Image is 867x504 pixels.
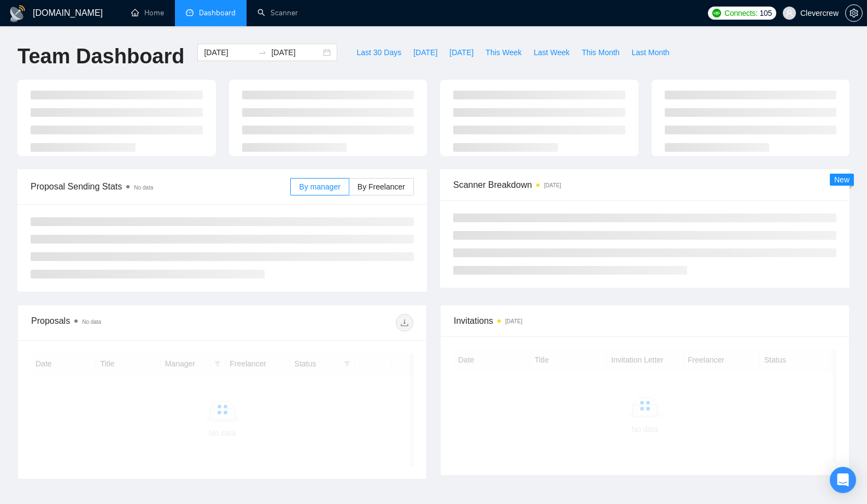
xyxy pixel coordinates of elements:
span: Proposal Sending Stats [31,180,290,193]
button: Last 30 Days [350,44,407,61]
button: This Month [576,44,625,61]
button: Last Week [528,44,576,61]
button: [DATE] [407,44,443,61]
button: [DATE] [443,44,479,61]
span: By Freelancer [358,182,405,191]
span: No data [134,185,153,191]
div: Open Intercom Messenger [830,467,856,493]
span: setting [846,9,862,17]
button: Last Month [625,44,675,61]
span: Dashboard [199,8,236,17]
span: to [258,48,267,57]
span: user [786,9,793,17]
span: [DATE] [413,46,437,58]
span: New [834,175,850,184]
span: Last Week [534,46,570,58]
a: searchScanner [257,8,298,17]
a: homeHome [131,8,164,17]
time: [DATE] [544,182,561,188]
span: Last Month [631,46,669,58]
img: upwork-logo.png [712,9,721,17]
span: 105 [760,7,772,19]
time: [DATE] [505,318,522,324]
span: dashboard [186,9,194,16]
input: End date [271,46,321,58]
h1: Team Dashboard [17,44,184,69]
span: [DATE] [449,46,473,58]
a: setting [845,9,863,17]
span: Connects: [724,7,757,19]
span: No data [82,319,101,325]
button: This Week [479,44,528,61]
span: Invitations [454,314,836,328]
input: Start date [204,46,254,58]
span: This Week [485,46,522,58]
span: By manager [299,182,340,191]
span: swap-right [258,48,267,57]
button: setting [845,4,863,22]
span: Last 30 Days [356,46,401,58]
span: This Month [582,46,619,58]
span: Scanner Breakdown [453,178,836,192]
img: logo [9,5,26,22]
div: Proposals [31,314,222,331]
